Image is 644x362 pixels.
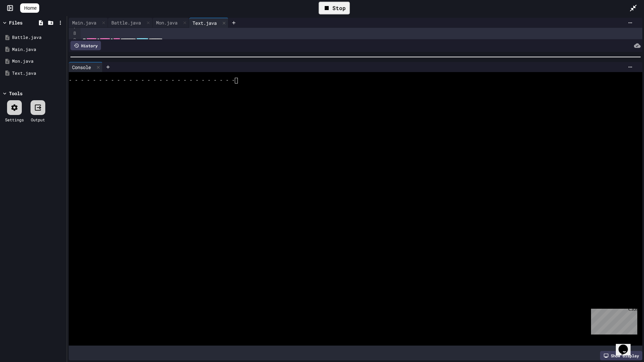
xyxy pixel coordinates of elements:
[69,62,103,72] div: Console
[70,41,101,50] div: History
[189,19,220,26] div: Text.java
[108,18,153,28] div: Battle.java
[12,70,64,77] div: Text.java
[69,30,77,37] div: 8
[588,306,637,335] iframe: chat widget
[12,46,64,53] div: Main.java
[5,117,24,123] div: Settings
[12,34,64,41] div: Battle.java
[108,19,144,26] div: Battle.java
[319,2,350,14] div: Stop
[77,37,80,43] span: Fold line
[24,5,37,11] span: Home
[189,18,228,28] div: Text.java
[20,3,39,13] a: Home
[9,19,22,26] div: Files
[616,335,637,355] iframe: chat widget
[600,351,642,360] div: Show display
[69,37,77,44] div: 9
[31,117,45,123] div: Output
[3,3,46,43] div: Chat with us now!Close
[12,58,64,65] div: Mon.java
[153,19,181,26] div: Mon.java
[9,90,22,97] div: Tools
[69,18,108,28] div: Main.java
[69,78,235,83] span: - - - - - - - - - - - - - - - - - - - - - - - - - - - -
[69,64,94,71] div: Console
[69,19,100,26] div: Main.java
[153,18,189,28] div: Mon.java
